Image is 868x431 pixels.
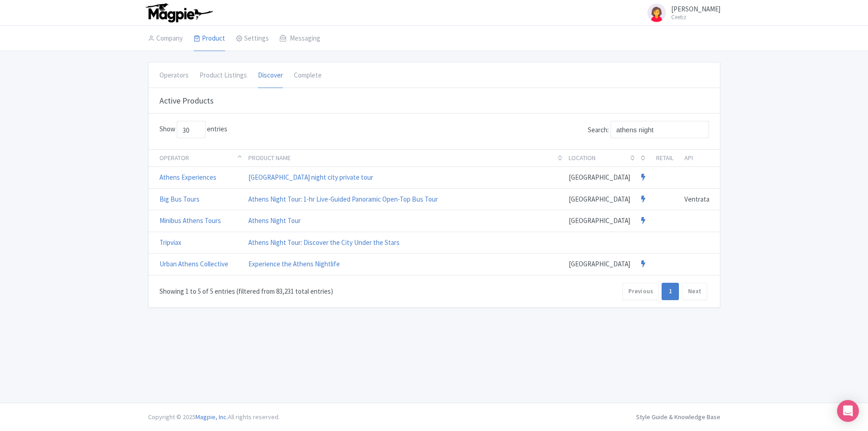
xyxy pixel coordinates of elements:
[679,188,720,210] td: Ventrata
[194,26,225,52] a: Product
[248,173,373,182] a: [GEOGRAPHIC_DATA] night city private tour
[159,195,200,203] a: Big Bus Tours
[679,150,720,167] th: API
[294,63,322,88] a: Complete
[258,63,283,88] a: Discover
[563,188,636,210] td: [GEOGRAPHIC_DATA]
[177,121,205,138] select: Showentries
[148,26,183,52] a: Company
[159,121,227,138] label: Show entries
[611,121,709,138] input: Search:
[159,238,181,247] a: Tripviax
[159,260,228,268] a: Urban Athens Collective
[236,26,269,52] a: Settings
[563,254,636,275] td: [GEOGRAPHIC_DATA]
[646,2,668,24] img: avatar_key_member-9c1dde93af8b07d7383eb8b5fb890c87.png
[248,216,301,225] a: Athens Night Tour
[631,150,646,167] th: : activate to sort column ascending
[651,150,679,167] th: Retail
[563,150,636,167] th: Location: activate to sort column ascending
[143,412,285,422] div: Copyright © 2025 All rights reserved.
[144,3,214,23] img: logo-ab69f6fb50320c5b225c76a69d11143b.png
[243,150,564,167] th: Product name: activate to sort column ascending
[149,150,243,167] th: Operator: activate to sort column descending
[636,413,720,421] a: Style Guide & Knowledge Base
[200,63,247,88] a: Product Listings
[662,283,679,300] a: 1
[563,167,636,189] td: [GEOGRAPHIC_DATA]
[671,5,720,13] span: [PERSON_NAME]
[588,121,709,138] label: Search:
[159,173,216,182] a: Athens Experiences
[837,400,859,422] div: Open Intercom Messenger
[159,96,214,106] h3: Active Products
[671,14,720,20] small: Ceetiz
[248,195,438,203] a: Athens Night Tour: 1-hr Live-Guided Panoramic Open-Top Bus Tour
[159,216,221,225] a: Minibus Athens Tours
[159,63,189,88] a: Operators
[280,26,320,52] a: Messaging
[248,260,340,268] a: Experience the Athens Nightlife
[248,238,400,247] a: Athens Night Tour: Discover the City Under the Stars
[159,283,333,300] div: Showing 1 to 5 of 5 entries (filtered from 83,231 total entries)
[195,413,228,421] span: Magpie, Inc.
[563,210,636,232] td: [GEOGRAPHIC_DATA]
[640,2,720,24] a: [PERSON_NAME] Ceetiz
